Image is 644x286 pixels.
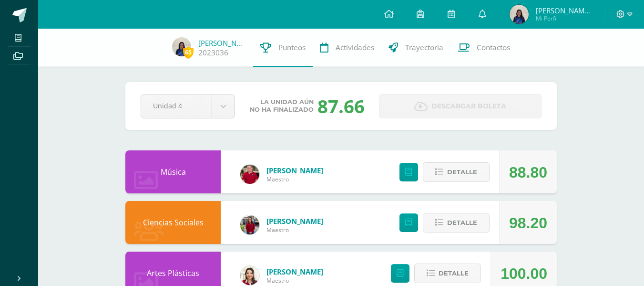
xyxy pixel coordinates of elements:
img: 08cdfe488ee6e762f49c3a355c2599e7.png [240,266,259,285]
span: Detalle [447,163,477,181]
span: Detalle [447,214,477,232]
a: [PERSON_NAME] [266,267,323,276]
a: [PERSON_NAME] [266,216,323,226]
a: Punteos [253,29,313,67]
a: Trayectoria [381,29,450,67]
span: Maestro [266,175,323,183]
div: 98.20 [509,201,547,244]
a: Actividades [313,29,381,67]
span: Detalle [439,265,469,282]
img: 7947534db6ccf4a506b85fa3326511af.png [240,165,259,184]
div: 88.80 [509,151,547,194]
a: [PERSON_NAME] [198,38,246,48]
span: Maestro [266,226,323,234]
button: Detalle [423,162,490,182]
span: Maestro [266,276,323,285]
span: Unidad 4 [153,95,200,117]
img: 2704aaa29d1fe1aee5d09515aa75023f.png [172,37,191,56]
span: Punteos [278,42,306,53]
button: Detalle [423,213,490,233]
span: [PERSON_NAME] [PERSON_NAME] [PERSON_NAME] Alexia [536,6,593,15]
img: 2704aaa29d1fe1aee5d09515aa75023f.png [510,5,529,24]
span: Descargar boleta [431,95,506,118]
img: e1f0730b59be0d440f55fb027c9eff26.png [240,215,259,234]
span: La unidad aún no ha finalizado [250,98,314,114]
a: Unidad 4 [141,95,235,118]
button: Detalle [414,264,481,283]
a: [PERSON_NAME] [266,166,323,175]
span: 65 [183,46,194,58]
div: Música [125,150,221,193]
span: Actividades [336,42,374,53]
span: Trayectoria [405,42,443,53]
span: Mi Perfil [536,14,593,22]
div: 87.66 [317,94,365,118]
div: Ciencias Sociales [125,201,221,244]
span: Contactos [477,42,510,53]
a: 2023036 [198,48,228,58]
a: Contactos [450,29,517,67]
